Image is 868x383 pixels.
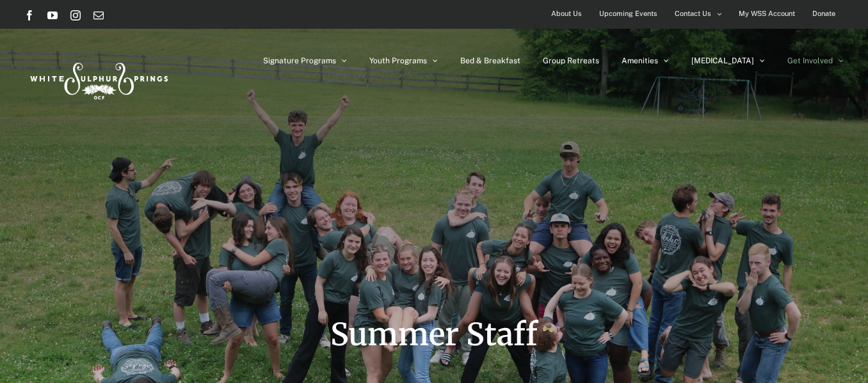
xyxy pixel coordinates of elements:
span: Summer Staff [330,315,538,354]
span: [MEDICAL_DATA] [691,57,754,65]
a: Facebook [24,10,35,20]
a: Bed & Breakfast [460,29,520,93]
span: Get Involved [787,57,833,65]
span: Bed & Breakfast [460,57,520,65]
span: My WSS Account [739,4,795,23]
a: YouTube [47,10,58,20]
a: Signature Programs [263,29,347,93]
span: Signature Programs [263,57,336,65]
a: Amenities [622,29,669,93]
a: Instagram [70,10,81,20]
a: Youth Programs [369,29,438,93]
span: Contact Us [675,4,711,23]
a: Email [93,10,104,20]
a: Group Retreats [543,29,599,93]
span: Upcoming Events [599,4,657,23]
a: Get Involved [787,29,844,93]
nav: Main Menu [263,29,844,93]
span: Youth Programs [369,57,427,65]
span: Amenities [622,57,658,65]
span: Donate [812,4,835,23]
img: White Sulphur Springs Logo [24,49,172,109]
span: About Us [551,4,582,23]
a: [MEDICAL_DATA] [691,29,765,93]
span: Group Retreats [543,57,599,65]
